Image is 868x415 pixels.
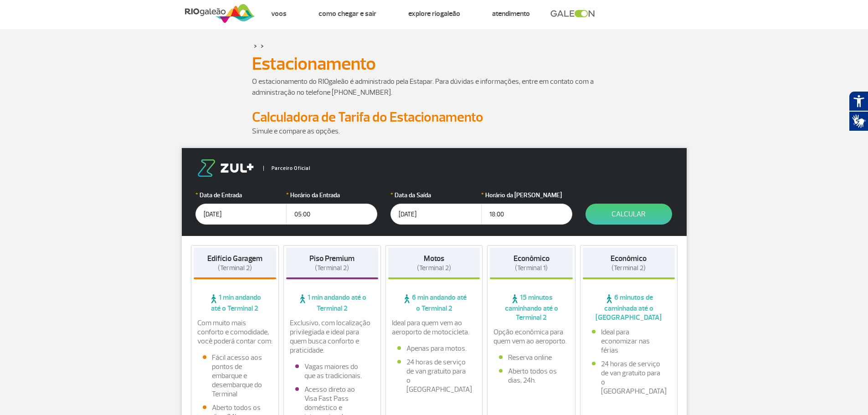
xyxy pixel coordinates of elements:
h2: Calculadora de Tarifa do Estacionamento [252,109,616,126]
strong: Econômico [611,254,647,263]
li: Aberto todos os dias, 24h. [499,367,564,385]
h1: Estacionamento [252,56,616,72]
label: Data de Entrada [195,190,287,200]
p: Exclusivo, com localização privilegiada e ideal para quem busca conforto e praticidade. [290,318,375,355]
a: Como chegar e sair [318,9,376,18]
span: (Terminal 2) [611,264,646,272]
input: hh:mm [286,204,377,225]
span: 15 minutos caminhando até o Terminal 2 [490,293,573,322]
button: Abrir tradutor de língua de sinais. [849,111,868,131]
li: Reserva online [499,353,564,362]
span: 1 min andando até o Terminal 2 [194,293,277,313]
input: dd/mm/aaaa [390,204,482,225]
label: Horário da Entrada [286,190,377,200]
p: Simule e compare as opções. [252,126,616,137]
img: logo-zul.png [195,159,256,177]
label: Data da Saída [390,190,482,200]
li: Apenas para motos. [397,344,471,353]
p: Ideal para quem vem ao aeroporto de motocicleta. [392,318,477,337]
a: > [261,41,264,51]
li: Vagas maiores do que as tradicionais. [295,362,369,380]
a: > [254,41,257,51]
span: 1 min andando até o Terminal 2 [286,293,378,313]
div: Plugin de acessibilidade da Hand Talk. [849,91,868,131]
li: 24 horas de serviço de van gratuito para o [GEOGRAPHIC_DATA] [592,359,666,396]
a: Explore RIOgaleão [408,9,460,18]
span: (Terminal 1) [515,264,548,272]
button: Abrir recursos assistivos. [849,91,868,111]
input: dd/mm/aaaa [195,204,287,225]
p: Opção econômica para quem vem ao aeroporto. [493,328,569,346]
p: O estacionamento do RIOgaleão é administrado pela Estapar. Para dúvidas e informações, entre em c... [252,76,616,98]
strong: Econômico [514,254,550,263]
strong: Edifício Garagem [207,254,262,263]
span: 6 min andando até o Terminal 2 [388,293,480,313]
p: Com muito mais conforto e comodidade, você poderá contar com: [197,318,273,346]
span: 6 minutos de caminhada até o [GEOGRAPHIC_DATA] [583,293,675,322]
span: Parceiro Oficial [263,166,310,171]
span: (Terminal 2) [315,264,349,272]
label: Horário da [PERSON_NAME] [481,190,572,200]
a: Voos [271,9,287,18]
li: Fácil acesso aos pontos de embarque e desembarque do Terminal [203,353,267,399]
button: Calcular [586,204,672,225]
span: (Terminal 2) [417,264,451,272]
strong: Piso Premium [309,254,354,263]
li: 24 horas de serviço de van gratuito para o [GEOGRAPHIC_DATA] [397,358,471,394]
strong: Motos [424,254,444,263]
a: Atendimento [492,9,530,18]
li: Ideal para economizar nas férias [592,328,666,355]
input: hh:mm [481,204,572,225]
span: (Terminal 2) [218,264,252,272]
